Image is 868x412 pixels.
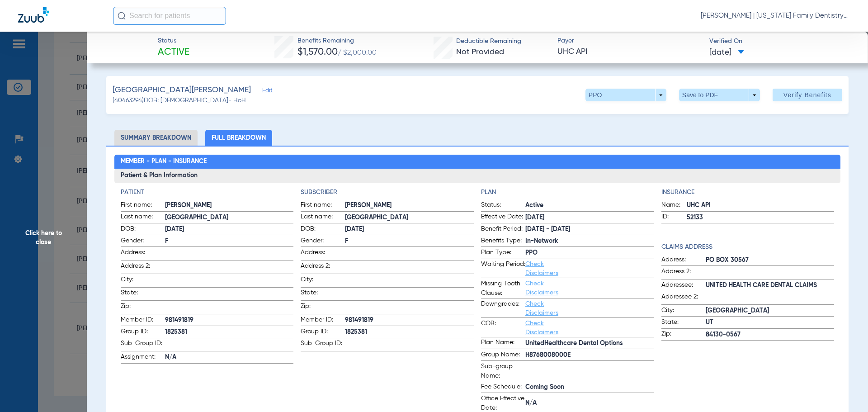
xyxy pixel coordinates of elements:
[661,280,706,291] span: Addressee:
[687,213,835,223] span: 52133
[165,327,294,337] span: 1825381
[158,36,189,46] span: Status
[783,91,831,99] span: Verify Benefits
[661,242,835,252] h4: Claims Address
[301,200,345,211] span: First name:
[297,36,377,46] span: Benefits Remaining
[165,353,294,362] span: N/A
[113,96,246,105] span: (40463294) DOB: [DEMOGRAPHIC_DATA] - HoH
[661,317,706,328] span: State:
[301,236,345,247] span: Gender:
[679,89,760,101] button: Save to PDF
[345,316,474,325] span: 981491819
[525,261,558,276] a: Check Disclaimers
[525,339,654,348] span: UnitedHealthcare Dental Options
[557,36,702,46] span: Payer
[481,224,525,235] span: Benefit Period:
[301,261,345,274] span: Address 2:
[121,327,165,338] span: Group ID:
[301,327,345,338] span: Group ID:
[301,339,345,351] span: Sub-Group ID:
[525,213,654,223] span: [DATE]
[262,87,270,96] span: Edit
[121,236,165,247] span: Gender:
[525,248,654,258] span: PPO
[481,279,525,298] span: Missing Tooth Clause:
[301,315,345,326] span: Member ID:
[585,89,666,101] button: PPO
[481,382,525,393] span: Fee Schedule:
[525,350,654,360] span: H8768008000E
[481,236,525,247] span: Benefits Type:
[121,288,165,300] span: State:
[301,212,345,223] span: Last name:
[114,155,841,169] h2: Member - Plan - Insurance
[525,225,654,234] span: [DATE] - [DATE]
[661,292,706,304] span: Addressee 2:
[297,47,338,57] span: $1,570.00
[301,188,474,197] h4: Subscriber
[661,267,706,279] span: Address 2:
[205,130,272,146] li: Full Breakdown
[709,47,744,58] span: [DATE]
[773,89,842,101] button: Verify Benefits
[525,398,654,408] span: N/A
[481,248,525,259] span: Plan Type:
[481,200,525,211] span: Status:
[345,225,474,234] span: [DATE]
[345,213,474,223] span: [GEOGRAPHIC_DATA]
[345,237,474,246] span: F
[121,248,165,260] span: Address:
[525,237,654,246] span: In-Network
[158,46,189,59] span: Active
[301,224,345,235] span: DOB:
[456,48,504,56] span: Not Provided
[481,299,525,317] span: Downgrades:
[121,200,165,211] span: First name:
[121,188,294,197] h4: Patient
[481,350,525,361] span: Group Name:
[165,316,294,325] span: 981491819
[661,306,706,317] span: City:
[301,275,345,287] span: City:
[525,301,558,316] a: Check Disclaimers
[706,281,835,290] span: UNITED HEALTH CARE DENTAL CLAIMS
[706,318,835,327] span: UT
[706,256,835,265] span: PO BOX 30567
[121,212,165,223] span: Last name:
[481,188,654,197] h4: Plan
[481,338,525,349] span: Plan Name:
[481,260,525,278] span: Waiting Period:
[121,352,165,363] span: Assignment:
[345,201,474,210] span: [PERSON_NAME]
[165,237,294,246] span: F
[823,369,868,412] iframe: Chat Widget
[481,362,525,381] span: Sub-group Name:
[345,327,474,337] span: 1825381
[121,315,165,326] span: Member ID:
[121,302,165,314] span: Zip:
[114,169,841,183] h3: Patient & Plan Information
[525,201,654,210] span: Active
[18,7,49,23] img: Zuub Logo
[525,320,558,336] a: Check Disclaimers
[661,200,687,211] span: Name:
[121,261,165,274] span: Address 2:
[301,248,345,260] span: Address:
[301,288,345,300] span: State:
[661,255,706,266] span: Address:
[165,213,294,223] span: [GEOGRAPHIC_DATA]
[525,383,654,392] span: Coming Soon
[118,12,126,20] img: Search Icon
[121,275,165,287] span: City:
[121,339,165,351] span: Sub-Group ID:
[701,11,850,20] span: [PERSON_NAME] | [US_STATE] Family Dentistry
[165,225,294,234] span: [DATE]
[114,130,198,146] li: Summary Breakdown
[709,37,854,46] span: Verified On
